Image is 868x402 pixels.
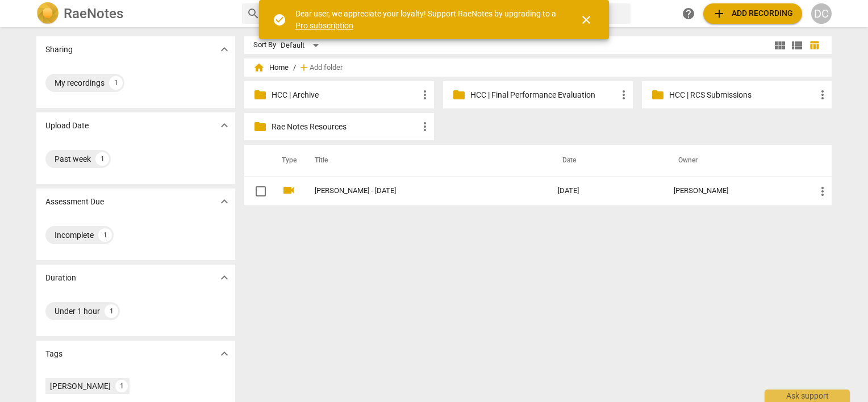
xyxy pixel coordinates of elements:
div: 1 [105,304,118,318]
span: view_module [773,39,787,52]
span: folder [253,120,267,133]
p: HCC | Final Performance Evaluation [470,89,617,101]
a: Pro subscription [295,21,353,30]
p: Duration [45,272,76,284]
div: [PERSON_NAME] [674,187,798,195]
button: Close [573,6,600,33]
p: Rae Notes Resources [272,121,418,133]
p: Assessment Due [45,196,104,208]
th: Type [273,145,301,177]
span: more_vert [617,88,631,102]
button: Show more [216,41,233,58]
div: 1 [95,152,109,166]
span: expand_more [218,119,231,132]
div: Past week [55,153,91,165]
div: 1 [109,76,123,90]
span: more_vert [816,88,829,102]
th: Date [549,145,664,177]
div: 1 [98,228,112,242]
div: Default [281,36,323,55]
span: add [298,62,310,73]
span: expand_more [218,43,231,56]
th: Owner [665,145,807,177]
th: Title [301,145,549,177]
span: more_vert [418,88,432,102]
p: Upload Date [45,120,89,132]
h2: RaeNotes [64,6,123,22]
span: expand_more [218,195,231,208]
button: List view [788,37,806,54]
div: [PERSON_NAME] [50,380,111,392]
img: Logo [36,2,59,25]
a: LogoRaeNotes [36,2,233,25]
button: Show more [216,117,233,134]
a: Help [678,3,699,24]
span: table_chart [809,40,820,51]
button: Show more [216,345,233,362]
span: folder [452,88,466,102]
span: Add recording [712,7,793,20]
td: [DATE] [549,177,664,206]
div: 1 [115,380,128,392]
div: My recordings [55,77,105,89]
p: HCC | RCS Submissions [669,89,816,101]
span: add [712,7,726,20]
span: Home [253,62,289,73]
span: close [579,13,593,27]
button: Show more [216,193,233,210]
div: Dear user, we appreciate your loyalty! Support RaeNotes by upgrading to a [295,8,559,31]
span: expand_more [218,271,231,284]
span: more_vert [816,185,829,198]
span: more_vert [418,120,432,133]
span: / [293,64,296,72]
button: Show more [216,269,233,286]
span: expand_more [218,347,231,361]
div: Sort By [253,41,276,49]
span: help [682,7,695,20]
span: folder [253,88,267,102]
div: Under 1 hour [55,305,100,317]
span: videocam [282,183,295,197]
button: Table view [806,37,823,54]
p: Sharing [45,44,73,56]
button: DC [811,3,832,24]
p: Tags [45,348,62,360]
span: home [253,62,265,73]
button: Tile view [771,37,788,54]
span: check_circle [273,13,286,27]
span: search [247,7,260,20]
span: folder [651,88,665,102]
a: [PERSON_NAME] - [DATE] [315,187,517,195]
div: Ask support [765,390,850,402]
button: Upload [703,3,802,24]
p: HCC | Archive [272,89,418,101]
div: Incomplete [55,229,94,241]
span: Add folder [310,64,343,72]
span: view_list [790,39,804,52]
